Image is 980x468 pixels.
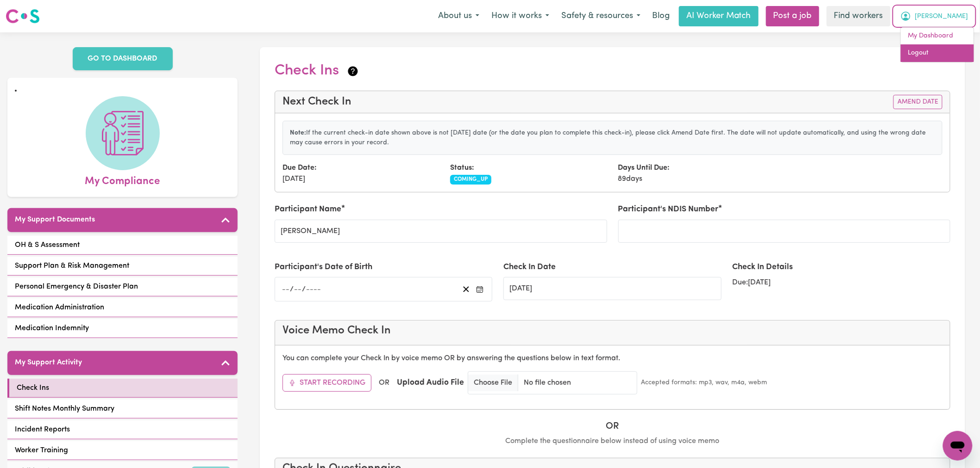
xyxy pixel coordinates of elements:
[277,162,445,185] div: [DATE]
[7,400,238,419] a: Shift Notes Monthly Summary
[618,164,670,172] strong: Days Until Due:
[7,208,238,232] button: My Support Documents
[275,261,372,273] label: Participant's Date of Birth
[6,8,40,25] img: Careseekers logo
[915,12,968,22] span: [PERSON_NAME]
[15,323,89,334] span: Medication Indemnity
[485,6,555,26] button: How it works
[15,403,114,414] span: Shift Notes Monthly Summary
[7,351,238,375] button: My Support Activity
[283,353,942,364] p: You can complete your Check In by voice memo OR by answering the questions below in text format.
[503,261,556,273] label: Check In Date
[15,260,129,271] span: Support Plan & Risk Management
[283,164,317,172] strong: Due Date:
[766,6,819,26] a: Post a job
[283,95,352,109] h4: Next Check In
[893,95,942,109] button: Amend Date
[17,382,49,394] span: Check Ins
[7,298,238,317] a: Medication Administration
[290,128,935,148] p: If the current check-in date shown above is not [DATE] date (or the date you plan to complete thi...
[15,358,82,367] h5: My Support Activity
[679,6,759,26] a: AI Worker Match
[15,96,230,190] a: My Compliance
[275,62,359,80] h2: Check Ins
[7,379,238,398] a: Check Ins
[290,129,306,136] strong: Note:
[432,6,485,26] button: About us
[283,374,371,392] button: Start Recording
[7,236,238,255] a: OH & S Assessment
[275,421,950,432] h5: OR
[733,277,950,288] div: Due: [DATE]
[290,285,294,294] span: /
[7,257,238,276] a: Support Plan & Risk Management
[641,378,767,388] small: Accepted formats: mp3, wav, m4a, webm
[901,27,974,45] a: My Dashboard
[15,445,68,456] span: Worker Training
[282,283,290,296] input: --
[85,170,160,190] span: My Compliance
[733,261,793,273] label: Check In Details
[15,424,70,435] span: Incident Reports
[7,420,238,439] a: Incident Reports
[294,283,302,296] input: --
[894,6,974,26] button: My Account
[283,324,942,338] h4: Voice Memo Check In
[6,6,40,27] a: Careseekers logo
[302,285,306,294] span: /
[901,44,974,62] a: Logout
[7,441,238,460] a: Worker Training
[450,175,491,184] span: COMING_UP
[379,377,389,388] span: OR
[555,6,647,26] button: Safety & resources
[7,319,238,338] a: Medication Indemnity
[647,6,675,26] a: Blog
[397,377,464,389] label: Upload Audio File
[15,240,80,251] span: OH & S Assessment
[943,431,973,461] iframe: Button to launch messaging window
[73,47,173,70] a: GO TO DASHBOARD
[7,277,238,296] a: Personal Emergency & Disaster Plan
[275,436,950,447] p: Complete the questionnaire below instead of using voice memo
[15,216,95,224] h5: My Support Documents
[15,302,104,313] span: Medication Administration
[900,27,974,62] div: My Account
[306,283,321,296] input: ----
[618,203,719,216] label: Participant's NDIS Number
[450,164,474,172] strong: Status:
[613,162,780,185] div: 89 days
[827,6,891,26] a: Find workers
[275,203,341,216] label: Participant Name
[15,281,138,292] span: Personal Emergency & Disaster Plan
